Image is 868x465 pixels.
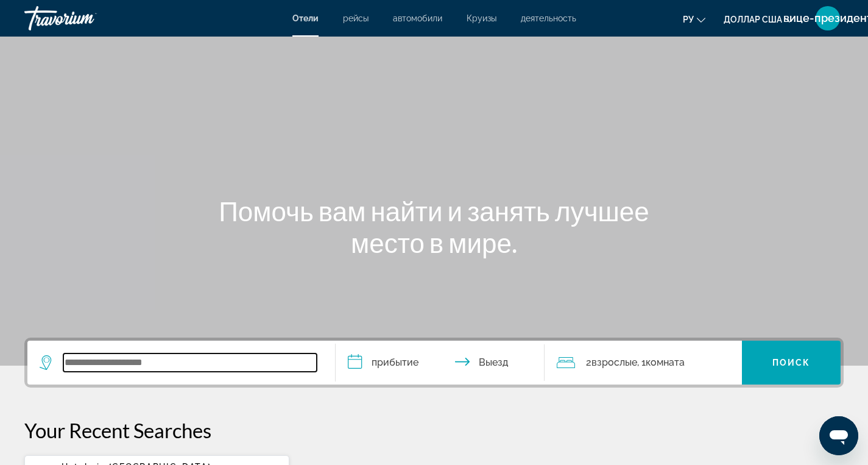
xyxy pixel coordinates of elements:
[586,357,591,368] font: 2
[219,195,649,258] font: Помочь вам найти и занять лучшее место в мире.
[724,15,782,24] font: доллар США
[292,13,319,23] a: Отели
[24,2,146,34] a: Травориум
[467,13,496,23] a: Круизы
[336,341,545,385] button: Даты заезда и выезда
[27,341,841,385] div: Виджет поиска
[683,10,705,28] button: Изменить язык
[637,357,646,368] font: , 1
[812,5,844,31] button: Меню пользователя
[393,13,442,23] a: автомобили
[742,341,841,385] button: Поиск
[343,13,369,23] a: рейсы
[591,357,637,368] font: Взрослые
[683,15,694,24] font: ру
[646,357,685,368] font: Комната
[819,416,858,455] iframe: Кнопка запуска окна обмена сообщениями
[521,13,576,23] a: деятельность
[724,10,794,28] button: Изменить валюту
[772,358,811,367] font: Поиск
[24,418,844,442] p: Your Recent Searches
[545,341,742,385] button: Путешественники: 2 взрослых, 0 детей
